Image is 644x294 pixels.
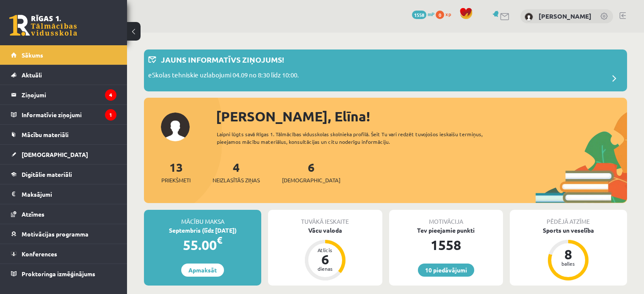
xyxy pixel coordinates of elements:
span: mP [428,11,434,17]
span: Konferences [22,250,57,258]
a: Sports un veselība 8 balles [510,226,627,282]
a: Rīgas 1. Tālmācības vidusskola [9,15,77,36]
a: Informatīvie ziņojumi1 [11,105,116,124]
p: eSkolas tehniskie uzlabojumi 04.09 no 8:30 līdz 10:00. [148,70,299,82]
div: Atlicis [312,247,338,253]
div: 8 [556,247,581,261]
span: 0 [436,11,444,19]
a: Atzīmes [11,204,116,224]
a: Mācību materiāli [11,125,116,144]
div: dienas [312,266,338,271]
a: Digitālie materiāli [11,165,116,184]
a: 1558 mP [412,11,434,17]
div: 55.00 [144,235,261,255]
span: xp [445,11,451,17]
div: 1558 [389,235,503,255]
a: 13Priekšmeti [161,159,191,184]
img: Elīna Antone [525,13,533,21]
span: Sākums [22,51,43,59]
span: € [217,234,222,246]
div: 6 [312,253,338,266]
div: Sports un veselība [510,226,627,235]
i: 1 [105,109,116,121]
div: balles [556,261,581,266]
a: 0 xp [436,11,455,17]
a: Proktoringa izmēģinājums [11,264,116,283]
a: Sākums [11,45,116,65]
a: Konferences [11,244,116,264]
legend: Informatīvie ziņojumi [22,105,116,124]
a: [DEMOGRAPHIC_DATA] [11,145,116,164]
div: Pēdējā atzīme [510,210,627,226]
div: [PERSON_NAME], Elīna! [216,106,627,126]
div: Mācību maksa [144,210,261,226]
div: Vācu valoda [268,226,382,235]
a: Aktuāli [11,65,116,85]
span: Atzīmes [22,210,44,218]
a: Vācu valoda Atlicis 6 dienas [268,226,382,282]
a: [PERSON_NAME] [539,12,591,20]
a: 4Neizlasītās ziņas [213,159,260,184]
div: Tev pieejamie punkti [389,226,503,235]
span: Priekšmeti [161,176,191,184]
a: Maksājumi [11,184,116,204]
a: 10 piedāvājumi [418,264,474,277]
span: [DEMOGRAPHIC_DATA] [22,151,88,158]
p: Jauns informatīvs ziņojums! [161,54,284,65]
div: Laipni lūgts savā Rīgas 1. Tālmācības vidusskolas skolnieka profilā. Šeit Tu vari redzēt tuvojošo... [217,130,507,146]
span: Digitālie materiāli [22,170,72,178]
span: Neizlasītās ziņas [213,176,260,184]
legend: Maksājumi [22,184,116,204]
span: Aktuāli [22,71,42,79]
a: Jauns informatīvs ziņojums! eSkolas tehniskie uzlabojumi 04.09 no 8:30 līdz 10:00. [148,54,623,87]
span: Mācību materiāli [22,131,69,138]
div: Tuvākā ieskaite [268,210,382,226]
span: Proktoringa izmēģinājums [22,270,95,278]
a: Motivācijas programma [11,224,116,244]
span: 1558 [412,11,426,19]
a: 6[DEMOGRAPHIC_DATA] [282,159,340,184]
a: Ziņojumi4 [11,85,116,104]
i: 4 [105,89,116,101]
div: Septembris (līdz [DATE]) [144,226,261,235]
a: Apmaksāt [181,264,224,277]
div: Motivācija [389,210,503,226]
span: Motivācijas programma [22,230,88,238]
legend: Ziņojumi [22,85,116,104]
span: [DEMOGRAPHIC_DATA] [282,176,340,184]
